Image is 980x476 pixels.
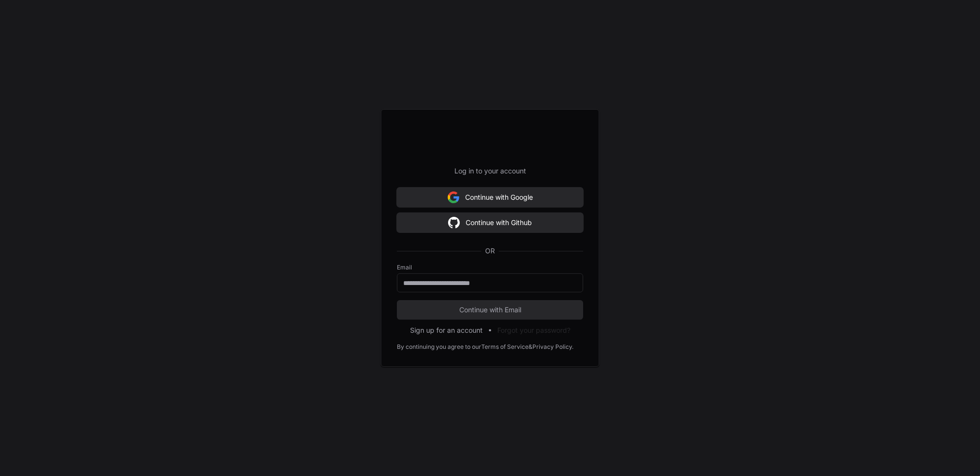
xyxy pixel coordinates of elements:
[532,343,573,351] a: Privacy Policy.
[481,246,499,256] span: OR
[529,343,532,351] div: &
[397,343,481,351] div: By continuing you agree to our
[397,213,583,232] button: Continue with Github
[448,188,459,207] img: Sign in with google
[397,305,583,315] span: Continue with Email
[481,343,529,351] a: Terms of Service
[397,166,583,176] p: Log in to your account
[448,213,460,232] img: Sign in with google
[497,325,570,335] button: Forgot your password?
[397,188,583,207] button: Continue with Google
[397,264,583,271] label: Email
[397,300,583,320] button: Continue with Email
[410,325,483,335] button: Sign up for an account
